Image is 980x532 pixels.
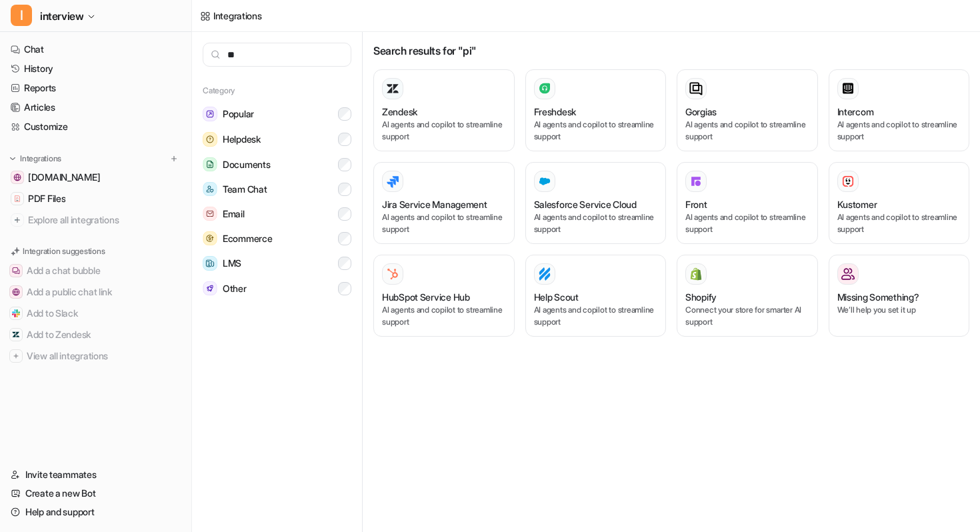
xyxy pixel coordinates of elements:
button: Missing Something?Missing Something?We’ll help you set it up [829,255,970,337]
a: PDF FilesPDF Files [5,189,186,208]
button: Add to ZendeskAdd to Zendesk [5,324,186,345]
button: HubSpot Service HubHubSpot Service HubAI agents and copilot to streamline support [373,255,515,337]
img: Team Chat [203,182,217,196]
button: Add a chat bubbleAdd a chat bubble [5,260,186,281]
img: Missing Something? [841,267,855,281]
button: LMSLMS [203,251,351,276]
button: OtherOther [203,276,351,301]
h3: Search results for "pi" [373,43,969,59]
span: interview [40,7,83,25]
button: KustomerKustomerAI agents and copilot to streamline support [829,162,970,244]
a: Articles [5,98,186,117]
span: Ecommerce [223,232,272,245]
img: HubSpot Service Hub [386,267,399,281]
img: explore all integrations [11,213,24,227]
button: EmailEmail [203,201,351,226]
button: ZendeskAI agents and copilot to streamline support [373,69,515,151]
a: Explore all integrations [5,211,186,229]
a: Reports [5,79,186,97]
img: en.wikipedia.org [13,173,21,181]
h3: Front [685,197,707,211]
h3: Gorgias [685,105,717,119]
button: Add a public chat linkAdd a public chat link [5,281,186,303]
img: menu_add.svg [169,154,179,163]
a: Customize [5,117,186,136]
h3: Intercom [837,105,874,119]
span: Documents [223,158,270,171]
img: Shopify [689,267,703,281]
span: [DOMAIN_NAME] [28,171,100,184]
a: Create a new Bot [5,484,186,503]
button: FrontFrontAI agents and copilot to streamline support [677,162,818,244]
img: Salesforce Service Cloud [538,175,551,188]
span: Popular [223,107,254,121]
button: Jira Service ManagementAI agents and copilot to streamline support [373,162,515,244]
p: Integration suggestions [23,245,105,257]
a: Chat [5,40,186,59]
span: PDF Files [28,192,65,205]
p: AI agents and copilot to streamline support [837,211,961,235]
span: Helpdesk [223,133,261,146]
p: Connect your store for smarter AI support [685,304,809,328]
div: Integrations [213,9,262,23]
button: IntercomAI agents and copilot to streamline support [829,69,970,151]
a: History [5,59,186,78]
button: Team ChatTeam Chat [203,177,351,201]
img: PDF Files [13,195,21,203]
img: Add a public chat link [12,288,20,296]
button: GorgiasAI agents and copilot to streamline support [677,69,818,151]
p: AI agents and copilot to streamline support [382,119,506,143]
span: I [11,5,32,26]
button: FreshdeskAI agents and copilot to streamline support [525,69,667,151]
h3: HubSpot Service Hub [382,290,470,304]
p: AI agents and copilot to streamline support [534,119,658,143]
img: Add a chat bubble [12,267,20,275]
button: HelpdeskHelpdesk [203,127,351,152]
h3: Jira Service Management [382,197,487,211]
p: AI agents and copilot to streamline support [685,119,809,143]
img: Help Scout [538,267,551,281]
img: Front [689,175,703,188]
h3: Help Scout [534,290,579,304]
h3: Zendesk [382,105,417,119]
h3: Freshdesk [534,105,576,119]
h5: Category [203,85,351,96]
img: Add to Zendesk [12,331,20,339]
img: Documents [203,157,217,171]
img: Helpdesk [203,132,217,147]
h3: Shopify [685,290,717,304]
span: Email [223,207,245,221]
img: Ecommerce [203,231,217,245]
a: Integrations [200,9,262,23]
span: LMS [223,257,241,270]
button: Integrations [5,152,65,165]
img: Add to Slack [12,309,20,317]
button: PopularPopular [203,101,351,127]
p: AI agents and copilot to streamline support [382,211,506,235]
button: Salesforce Service Cloud Salesforce Service CloudAI agents and copilot to streamline support [525,162,667,244]
h3: Kustomer [837,197,877,211]
img: expand menu [8,154,17,163]
img: View all integrations [12,352,20,360]
img: LMS [203,256,217,271]
img: Popular [203,107,217,121]
p: We’ll help you set it up [837,304,961,316]
a: Help and support [5,503,186,521]
span: Team Chat [223,183,267,196]
button: Help ScoutHelp ScoutAI agents and copilot to streamline support [525,255,667,337]
p: AI agents and copilot to streamline support [534,211,658,235]
p: AI agents and copilot to streamline support [685,211,809,235]
img: Email [203,207,217,221]
p: Integrations [20,153,61,164]
p: AI agents and copilot to streamline support [382,304,506,328]
span: Other [223,282,247,295]
p: AI agents and copilot to streamline support [534,304,658,328]
img: Other [203,281,217,295]
button: View all integrationsView all integrations [5,345,186,367]
img: Kustomer [841,175,855,188]
a: en.wikipedia.org[DOMAIN_NAME] [5,168,186,187]
button: Add to SlackAdd to Slack [5,303,186,324]
h3: Missing Something? [837,290,919,304]
h3: Salesforce Service Cloud [534,197,637,211]
button: DocumentsDocuments [203,152,351,177]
